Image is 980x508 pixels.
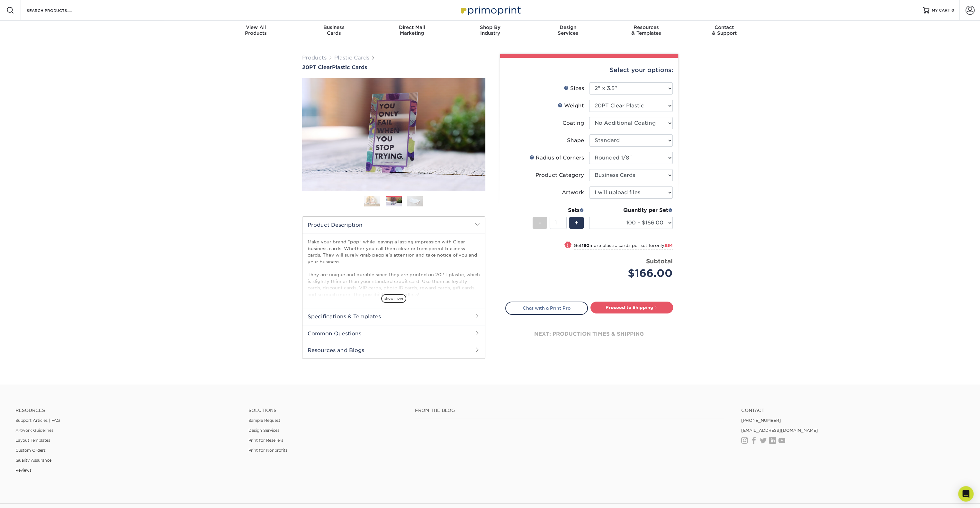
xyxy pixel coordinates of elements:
img: Primoprint [458,3,522,17]
span: Resources [607,24,685,30]
h2: Product Description [302,217,485,233]
strong: Subtotal [646,258,673,265]
div: & Templates [607,24,685,36]
span: Direct Mail [373,24,451,30]
div: Select your options: [505,58,673,82]
a: Resources& Templates [607,21,685,41]
h4: From the Blog [415,408,724,413]
a: Custom Orders [15,448,46,453]
span: show more [381,294,406,303]
div: Products [217,24,295,36]
a: View AllProducts [217,21,295,41]
span: MY CART [932,8,950,13]
div: Open Intercom Messenger [958,486,974,502]
div: Quantity per Set [589,206,673,214]
div: Marketing [373,24,451,36]
span: ! [567,242,569,249]
span: - [538,218,541,228]
div: Radius of Corners [529,154,584,162]
a: Direct MailMarketing [373,21,451,41]
h4: Resources [15,408,239,413]
div: $166.00 [594,266,673,281]
a: Print for Resellers [248,438,283,443]
div: Coating [562,119,584,127]
a: Layout Templates [15,438,50,443]
img: Plastic Cards 01 [364,196,380,207]
span: Shop By [451,24,529,30]
div: Weight [558,102,584,110]
h4: Solutions [248,408,405,413]
span: Business [295,24,373,30]
div: Shape [567,137,584,144]
h1: Plastic Cards [302,64,485,70]
a: [EMAIL_ADDRESS][DOMAIN_NAME] [741,428,818,433]
a: DesignServices [529,21,607,41]
a: Artwork Guidelines [15,428,53,433]
span: 0 [951,8,954,13]
div: Product Category [535,171,584,179]
div: Sets [533,206,584,214]
a: BusinessCards [295,21,373,41]
a: Quality Assurance [15,458,51,463]
h2: Specifications & Templates [302,308,485,325]
a: Plastic Cards [334,55,369,61]
small: Get more plastic cards per set for [574,243,673,249]
img: Plastic Cards 03 [407,196,423,207]
span: View All [217,24,295,30]
span: only [655,243,673,248]
div: Services [529,24,607,36]
a: Reviews [15,468,31,473]
div: Sizes [564,85,584,92]
a: Design Services [248,428,279,433]
p: Make your brand "pop" while leaving a lasting impression with Clear business cards. Whether you c... [308,239,480,449]
a: Products [302,55,327,61]
span: $54 [664,243,673,248]
a: Chat with a Print Pro [505,302,588,314]
div: Artwork [562,189,584,196]
h2: Resources and Blogs [302,342,485,358]
span: 20PT Clear [302,64,332,70]
a: Support Articles | FAQ [15,418,60,423]
a: 20PT ClearPlastic Cards [302,64,485,70]
a: Sample Request [248,418,280,423]
strong: 150 [582,243,589,248]
h2: Common Questions [302,325,485,342]
div: & Support [685,24,763,36]
a: Proceed to Shipping [590,302,673,313]
a: Contact [741,408,965,413]
span: Contact [685,24,763,30]
input: SEARCH PRODUCTS..... [26,6,89,14]
div: Cards [295,24,373,36]
span: + [574,218,579,228]
a: Contact& Support [685,21,763,41]
a: Print for Nonprofits [248,448,287,453]
span: Design [529,24,607,30]
a: Shop ByIndustry [451,21,529,41]
div: next: production times & shipping [505,315,673,353]
div: Industry [451,24,529,36]
img: Plastic Cards 02 [386,196,402,207]
img: 20PT Clear 02 [302,71,485,198]
a: [PHONE_NUMBER] [741,418,781,423]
